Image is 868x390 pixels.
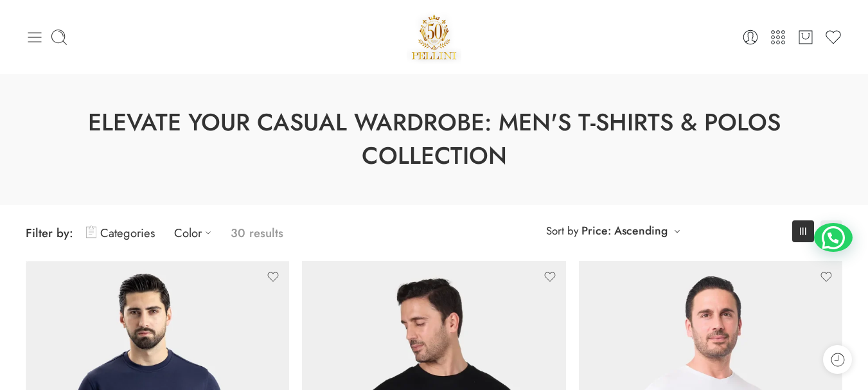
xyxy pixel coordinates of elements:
[824,28,842,46] a: Wishlist
[546,220,578,242] span: Sort by
[581,222,668,240] a: Price: Ascending
[407,10,462,64] img: Pellini
[797,28,815,46] a: Cart
[174,218,218,248] a: Color
[86,218,155,248] a: Categories
[32,106,836,173] h1: Elevate Your Casual Wardrobe: Men's T-Shirts & Polos Collection
[26,224,73,242] span: Filter by:
[407,10,462,64] a: Pellini -
[741,28,759,46] a: Login / Register
[231,218,283,248] p: 30 results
